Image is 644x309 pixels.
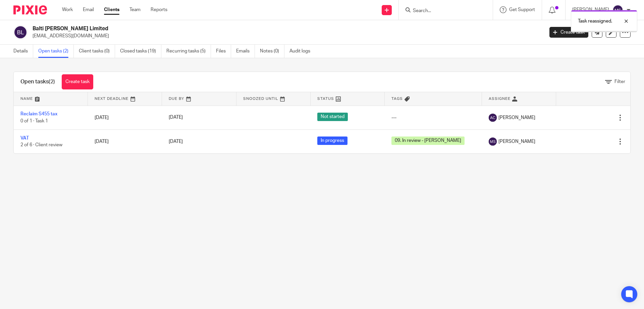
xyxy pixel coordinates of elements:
[260,45,284,58] a: Notes (0)
[13,45,33,58] a: Details
[13,5,47,14] img: Pixie
[289,45,315,58] a: Audit logs
[317,137,347,145] span: In progress
[33,33,539,39] p: [EMAIL_ADDRESS][DOMAIN_NAME]
[169,115,183,120] span: [DATE]
[83,6,94,13] a: Email
[578,18,612,25] p: Task reassigned.
[166,45,211,58] a: Recurring tasks (5)
[20,78,55,85] h1: Open tasks
[20,112,57,116] a: Reclaim S455 tax
[20,119,48,123] span: 0 of 1 · Task 1
[151,6,167,13] a: Reports
[62,74,93,89] a: Create task
[317,113,348,121] span: Not started
[20,143,62,147] span: 2 of 6 · Client review
[549,27,588,38] a: Create task
[120,45,161,58] a: Closed tasks (19)
[49,79,55,84] span: (2)
[391,97,403,101] span: Tags
[489,138,497,146] img: svg%3E
[33,25,438,32] h2: Balti [PERSON_NAME] Limited
[129,6,141,13] a: Team
[498,114,535,121] span: [PERSON_NAME]
[391,137,465,145] span: 09. In review - [PERSON_NAME]
[38,45,74,58] a: Open tasks (2)
[243,97,278,101] span: Snoozed Until
[391,114,475,121] div: ---
[498,138,535,145] span: [PERSON_NAME]
[13,25,28,39] img: svg%3E
[169,139,183,144] span: [DATE]
[79,45,115,58] a: Client tasks (0)
[614,79,625,84] span: Filter
[88,129,162,153] td: [DATE]
[104,6,119,13] a: Clients
[88,106,162,129] td: [DATE]
[489,114,497,122] img: svg%3E
[216,45,231,58] a: Files
[20,136,29,141] a: VAT
[62,6,73,13] a: Work
[317,97,334,101] span: Status
[612,5,623,15] img: svg%3E
[236,45,255,58] a: Emails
